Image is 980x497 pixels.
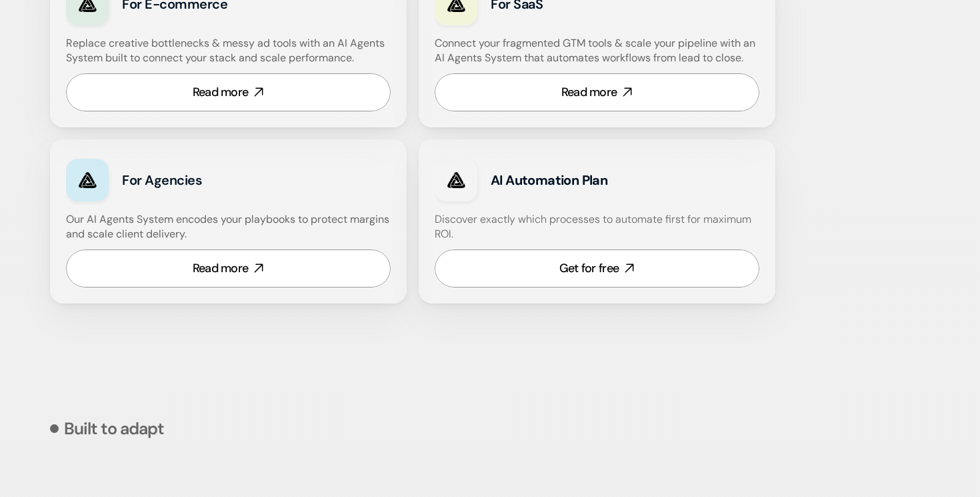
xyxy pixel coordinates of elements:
[122,171,304,189] h3: For Agencies
[491,171,607,189] strong: AI Automation Plan
[559,260,619,277] div: Get for free
[193,84,249,101] div: Read more
[66,73,391,111] a: Read more
[64,420,164,437] p: Built to adapt
[435,212,759,242] h4: Discover exactly which processes to automate first for maximum ROI.
[66,212,391,242] h4: Our AI Agents System encodes your playbooks to protect margins and scale client delivery.
[561,84,617,101] div: Read more
[193,260,249,277] div: Read more
[66,250,391,288] a: Read more
[435,250,759,288] a: Get for free
[435,73,759,111] a: Read more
